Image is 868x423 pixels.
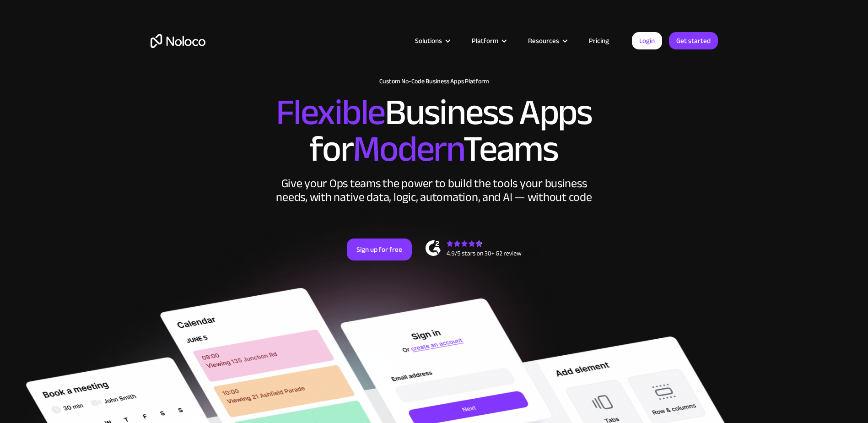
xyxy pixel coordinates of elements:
div: Give your Ops teams the power to build the tools your business needs, with native data, logic, au... [274,177,594,204]
div: Resources [528,35,559,47]
div: Platform [460,35,517,47]
a: home [151,34,205,48]
a: Get started [669,32,718,49]
div: Platform [472,35,498,47]
span: Modern [353,115,463,183]
span: Flexible [276,78,385,146]
a: Pricing [577,35,620,47]
h2: Business Apps for Teams [151,94,718,168]
div: Resources [517,35,577,47]
a: Sign up for free [347,239,412,260]
a: Login [632,32,662,49]
div: Solutions [415,35,442,47]
div: Solutions [404,35,460,47]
